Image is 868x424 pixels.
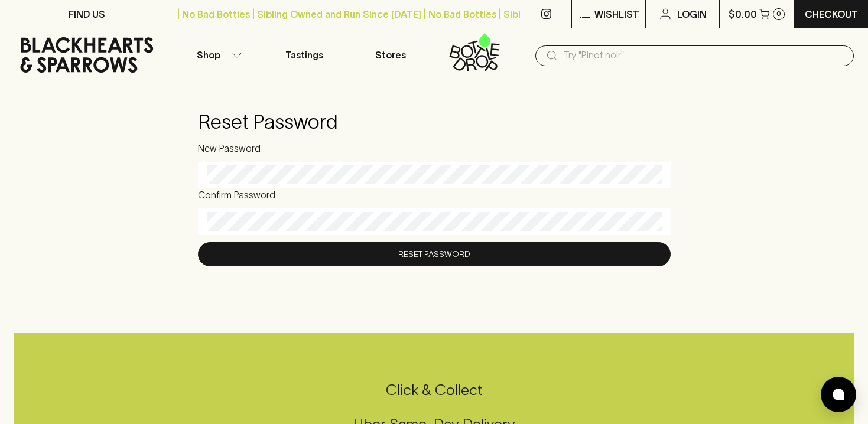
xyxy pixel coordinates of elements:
[564,46,844,65] input: Try "Pinot noir"
[174,28,261,81] button: Shop
[198,242,671,266] button: Reset Password
[677,7,707,21] p: Login
[285,48,323,62] p: Tastings
[347,28,434,81] a: Stores
[375,48,406,62] p: Stores
[198,110,671,135] h4: Reset Password
[198,188,275,202] label: Confirm Password
[776,11,781,17] p: 0
[805,7,858,21] p: Checkout
[197,48,220,62] p: Shop
[833,389,844,400] img: bubble-icon
[69,7,105,21] p: FIND US
[729,7,757,21] p: $0.00
[198,142,261,155] label: New Password
[14,380,854,400] h5: Click & Collect
[261,28,347,81] a: Tastings
[594,7,639,21] p: Wishlist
